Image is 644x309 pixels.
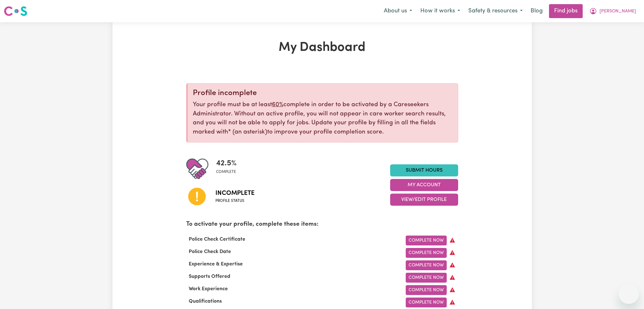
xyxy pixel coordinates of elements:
span: Supports Offered [186,274,233,279]
iframe: Button to launch messaging window [619,284,639,304]
button: My Account [585,4,640,18]
a: Submit Hours [390,164,458,176]
span: Qualifications [186,299,224,304]
a: Careseekers logo [4,4,27,18]
span: Police Check Date [186,249,234,254]
span: [PERSON_NAME] [600,8,636,15]
button: My Account [390,179,458,191]
a: Complete Now [406,236,447,245]
a: Blog [527,4,546,18]
a: Complete Now [406,273,447,283]
a: Complete Now [406,285,447,295]
img: Careseekers logo [4,5,27,17]
button: About us [380,4,416,18]
span: Police Check Certificate [186,237,248,242]
h1: My Dashboard [186,40,458,55]
p: Your profile must be at least complete in order to be activated by a Careseekers Administrator. W... [193,100,453,137]
a: Complete Now [406,298,447,307]
span: 42.5 % [216,158,237,169]
div: Profile incomplete [193,89,453,98]
u: 60% [272,102,283,108]
button: How it works [416,4,464,18]
span: complete [216,169,237,175]
button: Safety & resources [464,4,527,18]
a: Complete Now [406,248,447,258]
button: View/Edit Profile [390,194,458,206]
div: Profile completeness: 42.5% [216,158,242,180]
span: Incomplete [215,189,254,198]
span: Work Experience [186,286,230,292]
span: an asterisk [228,129,267,135]
span: Experience & Expertise [186,262,245,267]
span: Profile status [215,198,254,204]
p: To activate your profile, complete these items: [186,220,458,229]
a: Complete Now [406,260,447,270]
a: Find jobs [549,4,583,18]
